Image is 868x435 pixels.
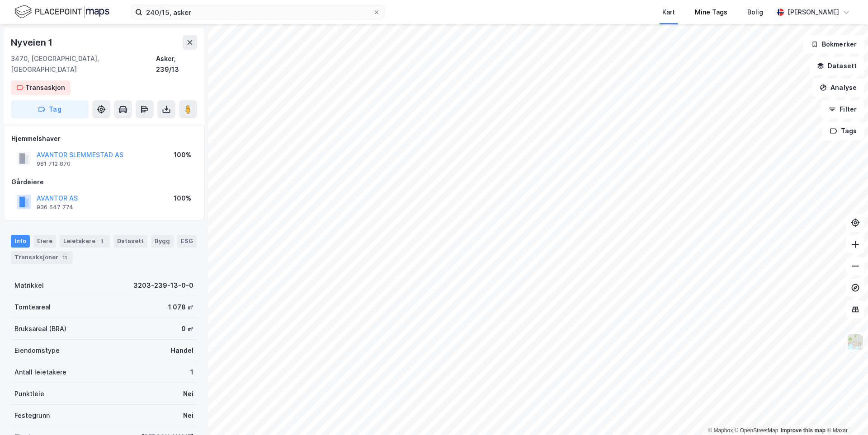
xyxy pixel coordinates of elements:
a: Improve this map [781,427,826,434]
button: Datasett [809,57,864,75]
div: 936 647 774 [37,204,73,211]
div: [PERSON_NAME] [788,7,839,18]
div: Antall leietakere [14,367,66,378]
a: OpenStreetMap [735,427,778,434]
div: Mine Tags [695,7,727,18]
button: Tags [822,122,864,140]
div: Tomteareal [14,302,51,313]
div: Transaksjoner [11,251,73,264]
div: Nei [183,410,193,421]
div: 3470, [GEOGRAPHIC_DATA], [GEOGRAPHIC_DATA] [11,53,156,75]
div: Transaskjon [25,82,65,93]
iframe: Chat Widget [823,392,868,435]
div: Matrikkel [14,280,44,291]
div: 100% [174,150,191,160]
div: 0 ㎡ [181,323,193,334]
button: Bokmerker [803,35,864,53]
div: Nei [183,388,193,399]
img: Z [847,333,864,351]
div: ESG [177,235,197,248]
div: Leietakere [60,235,110,248]
div: Bolig [747,7,763,18]
div: 1 078 ㎡ [168,302,193,313]
div: Asker, 239/13 [156,53,197,75]
div: 981 712 870 [37,160,71,168]
div: Punktleie [14,388,44,399]
div: Handel [171,345,193,356]
button: Tag [11,100,89,118]
div: Bygg [151,235,174,248]
div: 11 [60,253,69,262]
button: Analyse [812,79,864,97]
div: 1 [190,367,193,378]
div: Bruksareal (BRA) [14,323,66,334]
a: Mapbox [708,427,733,434]
div: Eiere [33,235,56,248]
div: Info [11,235,30,248]
div: 1 [97,237,106,246]
div: Festegrunn [14,410,50,421]
div: Kontrollprogram for chat [823,392,868,435]
img: logo.f888ab2527a4732fd821a326f86c7f29.svg [14,4,109,20]
div: Hjemmelshaver [11,133,197,144]
button: Filter [821,100,864,118]
div: Nyveien 1 [11,35,54,50]
div: Kart [662,7,675,18]
div: Gårdeiere [11,177,197,187]
div: Eiendomstype [14,345,60,356]
input: Søk på adresse, matrikkel, gårdeiere, leietakere eller personer [142,5,373,19]
div: 100% [174,193,191,204]
div: 3203-239-13-0-0 [133,280,193,291]
div: Datasett [113,235,147,248]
